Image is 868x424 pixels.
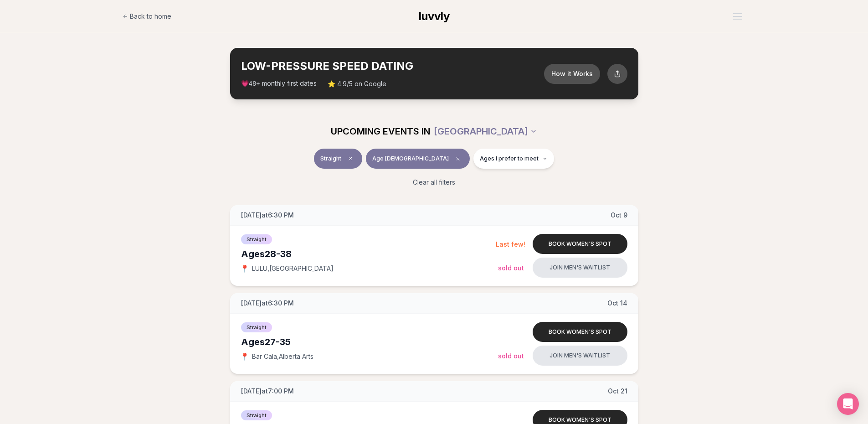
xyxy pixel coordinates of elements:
button: [GEOGRAPHIC_DATA] [434,121,537,141]
a: luvvly [419,9,450,24]
div: Ages 27-35 [241,336,498,348]
button: How it Works [544,64,600,84]
span: Ages I prefer to meet [480,155,539,162]
span: LULU , [GEOGRAPHIC_DATA] [252,264,334,273]
span: [DATE] at 7:00 PM [241,387,294,396]
span: ⭐ 4.9/5 on Google [328,79,386,88]
button: Ages I prefer to meet [473,149,554,169]
span: Age [DEMOGRAPHIC_DATA] [372,155,449,162]
div: Ages 28-38 [241,248,496,260]
span: Straight [320,155,341,162]
span: Sold Out [498,352,524,360]
span: Oct 9 [611,211,627,220]
span: Clear age [452,153,463,164]
span: Clear event type filter [345,153,356,164]
span: Straight [241,322,272,332]
span: Last few! [496,240,525,248]
span: Straight [241,410,272,420]
span: [DATE] at 6:30 PM [241,299,294,308]
span: Oct 14 [607,299,627,308]
span: Bar Cala , Alberta Arts [252,352,313,361]
button: Book women's spot [533,234,627,254]
button: StraightClear event type filter [314,149,362,169]
span: UPCOMING EVENTS IN [331,125,430,138]
span: 📍 [241,353,248,360]
button: Join men's waitlist [533,346,627,366]
span: 📍 [241,265,248,272]
div: Open Intercom Messenger [837,393,859,415]
span: 💗 + monthly first dates [241,79,317,88]
button: Open menu [729,10,746,23]
span: Back to home [130,12,171,21]
a: Back to home [123,7,171,26]
h2: LOW-PRESSURE SPEED DATING [241,59,544,73]
button: Age [DEMOGRAPHIC_DATA]Clear age [366,149,470,169]
button: Clear all filters [407,172,461,192]
span: 48 [249,80,257,88]
button: Book women's spot [533,322,627,342]
span: luvvly [419,10,450,23]
span: Sold Out [498,264,524,272]
span: Straight [241,234,272,244]
span: Oct 21 [608,387,627,396]
span: [DATE] at 6:30 PM [241,211,294,220]
button: Join men's waitlist [533,258,627,278]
